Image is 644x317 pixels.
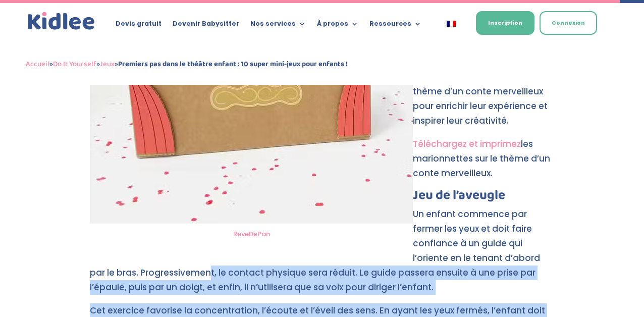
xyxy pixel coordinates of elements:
span: » » » [26,58,348,70]
strong: Premiers pas dans le théâtre enfant : 10 super mini-jeux pour enfants ! [118,58,348,70]
a: ReveDePan [233,229,270,239]
a: Do It Yourself [53,58,96,70]
a: Devis gratuit [116,20,162,31]
a: Inscription [476,11,534,35]
a: Devenir Babysitter [173,20,239,31]
p: Un enfant commence par fermer les yeux et doit faire confiance à un guide qui l’oriente en le ten... [90,207,554,303]
a: Téléchargez et imprimez [413,138,521,150]
a: Kidlee Logo [26,10,97,32]
a: À propos [317,20,358,31]
a: Nos services [250,20,306,31]
a: Ressources [369,20,421,31]
a: Jeux [100,58,115,70]
a: Accueil [26,58,49,70]
img: Français [447,21,456,27]
a: Connexion [540,11,597,35]
img: logo_kidlee_bleu [26,10,97,32]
